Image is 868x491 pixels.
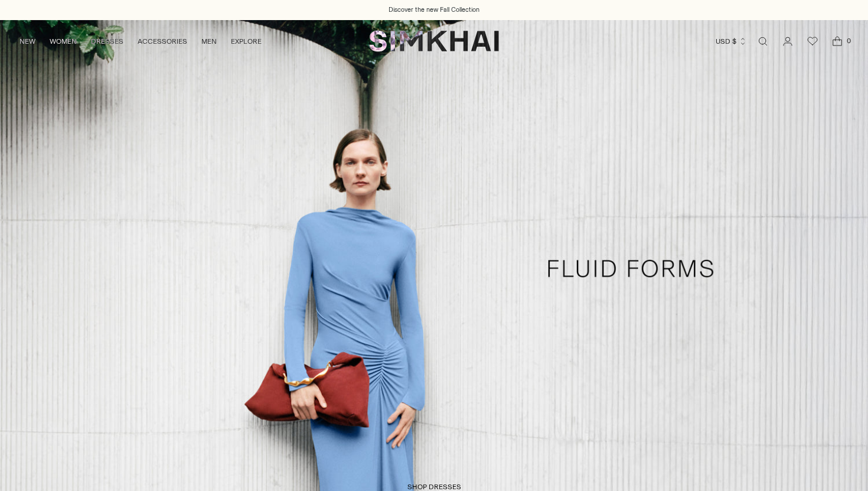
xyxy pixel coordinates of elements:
span: 0 [843,35,854,46]
a: Open search modal [751,30,775,53]
a: Wishlist [801,30,824,53]
a: Discover the new Fall Collection [389,5,479,15]
a: WOMEN [50,28,77,54]
a: NEW [19,28,35,54]
a: EXPLORE [231,28,262,54]
a: DRESSES [91,28,123,54]
button: USD $ [716,28,747,54]
a: Open cart modal [825,30,849,53]
a: SIMKHAI [369,30,499,53]
a: MEN [201,28,217,54]
span: SHOP DRESSES [407,483,461,491]
a: ACCESSORIES [138,28,187,54]
a: Go to the account page [776,30,800,53]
